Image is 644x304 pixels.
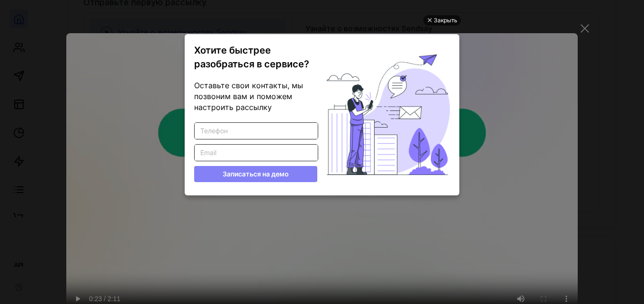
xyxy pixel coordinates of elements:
span: Хотите быстрее разобраться в сервисе? [194,45,309,70]
div: Закрыть [434,15,457,26]
span: Оставьте свои контакты, мы позвоним вам и поможем настроить рассылку [194,81,303,112]
input: Телефон [195,123,318,139]
input: Email [195,145,318,161]
button: Записаться на демо [194,166,317,182]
